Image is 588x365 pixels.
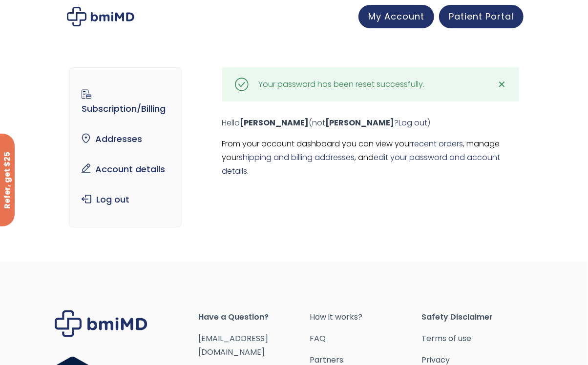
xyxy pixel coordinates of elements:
[77,189,173,210] a: Log out
[69,67,181,227] nav: Account pages
[240,117,309,128] strong: [PERSON_NAME]
[399,117,428,128] a: Log out
[198,310,310,324] span: Have a Question?
[198,333,268,358] a: [EMAIL_ADDRESS][DOMAIN_NAME]
[421,332,533,345] a: Terms of use
[412,138,463,149] a: recent orders
[67,7,134,26] img: My account
[368,10,424,22] span: My Account
[310,310,422,324] a: How it works?
[310,332,422,345] a: FAQ
[77,129,173,149] a: Addresses
[259,78,425,91] div: Your password has been reset successfully.
[358,5,434,28] a: My Account
[439,5,524,28] a: Patient Portal
[498,78,506,91] span: ✕
[222,137,519,178] p: From your account dashboard you can view your , manage your , and .
[421,310,533,324] span: Safety Disclaimer
[77,159,173,180] a: Account details
[222,116,519,130] p: Hello (not ? )
[77,85,173,119] a: Subscription/Billing
[449,10,514,22] span: Patient Portal
[55,310,147,337] img: Brand Logo
[239,152,355,163] a: shipping and billing addresses
[492,75,512,94] a: ✕
[326,117,395,128] strong: [PERSON_NAME]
